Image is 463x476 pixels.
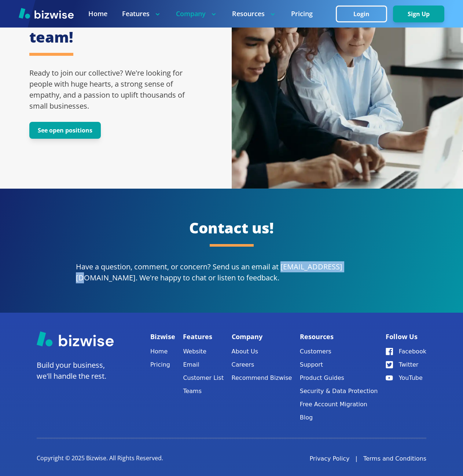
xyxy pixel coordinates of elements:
a: Home [150,346,175,357]
p: Bizwise [150,331,175,342]
a: Twitter [386,360,426,370]
a: Pricing [150,360,175,370]
p: Features [122,9,161,18]
a: Product Guides [300,373,378,383]
img: Bizwise Logo [19,8,74,19]
a: Security & Data Protection [300,386,378,396]
a: Careers [232,360,292,370]
button: See open positions [29,122,101,139]
a: See open positions [29,127,101,134]
a: About Us [232,346,292,357]
p: Company [176,9,217,18]
p: Build your business, we'll handle the rest. [37,360,114,382]
a: Terms and Conditions [363,454,426,463]
button: Login [336,6,387,22]
div: | [356,454,357,463]
a: Login [336,11,393,18]
img: Bizwise Logo [37,331,114,346]
p: Ready to join our collective? We're looking for people with huge hearts, a strong sense of empath... [29,68,202,112]
button: Support [300,360,378,370]
a: Pricing [291,9,313,18]
p: Company [232,331,292,342]
a: Blog [300,413,378,423]
a: Teams [183,386,224,396]
img: Facebook Icon [386,348,393,355]
a: Free Account Migration [300,399,378,410]
a: Facebook [386,346,426,357]
img: YouTube Icon [386,375,393,381]
p: Resources [232,9,276,18]
p: Features [183,331,224,342]
p: Copyright © 2025 Bizwise. All Rights Reserved. [37,454,163,462]
a: Recommend Bizwise [232,373,292,383]
p: Resources [300,331,378,342]
p: Have a question, comment, or concern? Send us an email at [EMAIL_ADDRESS][DOMAIN_NAME]. We're hap... [76,261,387,283]
img: Twitter Icon [386,361,393,368]
p: Follow Us [386,331,426,342]
a: Customer List [183,373,224,383]
button: Sign Up [393,6,444,22]
h2: Contact us! [19,218,445,238]
a: Website [183,346,224,357]
a: Privacy Policy [309,454,349,463]
a: Sign Up [393,11,444,18]
a: Customers [300,346,378,357]
a: Home [88,9,107,18]
a: Email [183,360,224,370]
a: YouTube [386,373,426,383]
